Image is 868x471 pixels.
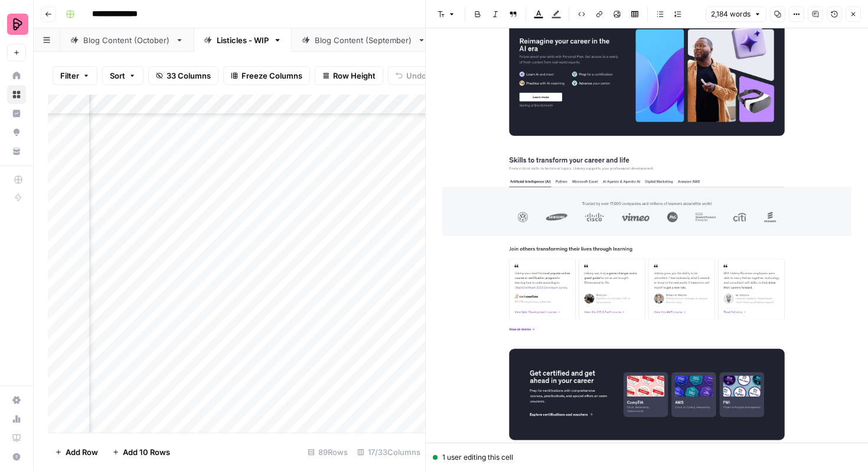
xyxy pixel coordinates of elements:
a: Usage [7,410,26,428]
span: Add 10 Rows [123,446,170,458]
button: 2,184 words [706,7,766,22]
span: 2,184 words [711,9,750,20]
span: Add Row [66,446,98,458]
button: Add 10 Rows [105,443,177,462]
div: Listicles - WIP [217,34,269,46]
span: Sort [110,70,125,82]
div: Blog Content (September) [315,34,413,46]
div: 17/33 Columns [353,443,425,462]
a: Opportunities [7,123,26,142]
button: Undo [388,66,434,85]
a: Blog Content (September) [292,28,436,52]
a: Settings [7,391,26,410]
a: Home [7,66,26,85]
span: 33 Columns [167,70,211,82]
span: Undo [406,70,426,82]
span: Freeze Columns [242,70,302,82]
button: Sort [102,66,143,85]
div: Blog Content (October) [83,34,171,46]
button: Workspace: Preply [7,9,26,39]
a: Blog Content (October) [60,28,194,52]
span: Filter [60,70,79,82]
a: Listicles - WIP [194,28,292,52]
a: Browse [7,85,26,104]
div: 89 Rows [303,443,353,462]
span: Row Height [333,70,376,82]
button: Add Row [48,443,105,462]
button: Help + Support [7,447,26,466]
a: Insights [7,104,26,123]
button: Freeze Columns [223,66,310,85]
a: Your Data [7,142,26,161]
button: 33 Columns [148,66,218,85]
div: 1 user editing this cell [433,452,861,463]
img: Preply Logo [7,14,28,35]
a: Learning Hub [7,428,26,447]
button: Filter [53,66,97,85]
button: Row Height [315,66,383,85]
